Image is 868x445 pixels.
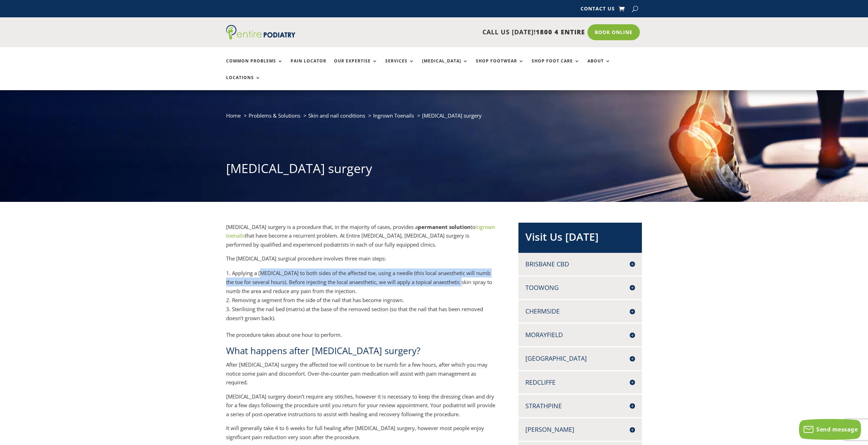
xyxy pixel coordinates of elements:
h2: Visit Us [DATE] [525,230,635,248]
a: [MEDICAL_DATA] [422,59,468,74]
strong: permanent solution [418,223,471,230]
h4: Morayfield [525,331,635,339]
p: The [MEDICAL_DATA] surgical procedure involves three main steps: [226,254,496,268]
p: After [MEDICAL_DATA] surgery the affected toe will continue to be numb for a few hours, after whi... [226,360,496,392]
span: [MEDICAL_DATA] surgery [422,112,482,119]
span: Send message [816,426,858,433]
h2: What happens after [MEDICAL_DATA] surgery? [226,344,496,360]
a: Ingrown Toenails [373,112,414,119]
a: Contact Us [581,6,615,14]
a: Pain Locator [291,59,326,74]
a: Shop Foot Care [532,59,580,74]
h4: [GEOGRAPHIC_DATA] [525,354,635,363]
a: Services [385,59,414,74]
h4: Toowong [525,283,635,292]
li: Applying a [MEDICAL_DATA] to both sides of the affected toe, using a needle (this local anaesthet... [226,268,496,296]
p: [MEDICAL_DATA] surgery is a procedure that, in the majority of cases, provides a to that have bec... [226,223,496,255]
img: logo (1) [226,25,295,40]
a: Entire Podiatry [226,34,295,41]
span: 1800 4 ENTIRE [536,28,585,36]
p: CALL US [DATE]! [322,28,585,37]
a: Home [226,112,241,119]
a: Book Online [587,24,640,40]
a: About [587,59,611,74]
a: Skin and nail conditions [308,112,365,119]
h4: Redcliffe [525,378,635,387]
a: Shop Footwear [476,59,524,74]
h4: Strathpine [525,402,635,410]
button: Send message [799,419,861,440]
li: Removing a segment from the side of the nail that has become ingrown. [226,296,496,305]
a: Problems & Solutions [249,112,300,119]
h4: Brisbane CBD [525,260,635,268]
p: [MEDICAL_DATA] surgery doesn’t require any stitches, however it is necessary to keep the dressing... [226,392,496,424]
li: Sterilising the nail bed (matrix) at the base of the removed section (so that the nail that has b... [226,305,496,323]
nav: breadcrumb [226,111,642,125]
h4: [PERSON_NAME] [525,425,635,434]
a: Our Expertise [334,59,378,74]
a: Common Problems [226,59,283,74]
h4: Chermside [525,307,635,316]
h1: [MEDICAL_DATA] surgery [226,160,642,181]
a: Locations [226,75,261,90]
p: The procedure takes about one hour to perform. [226,331,496,345]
